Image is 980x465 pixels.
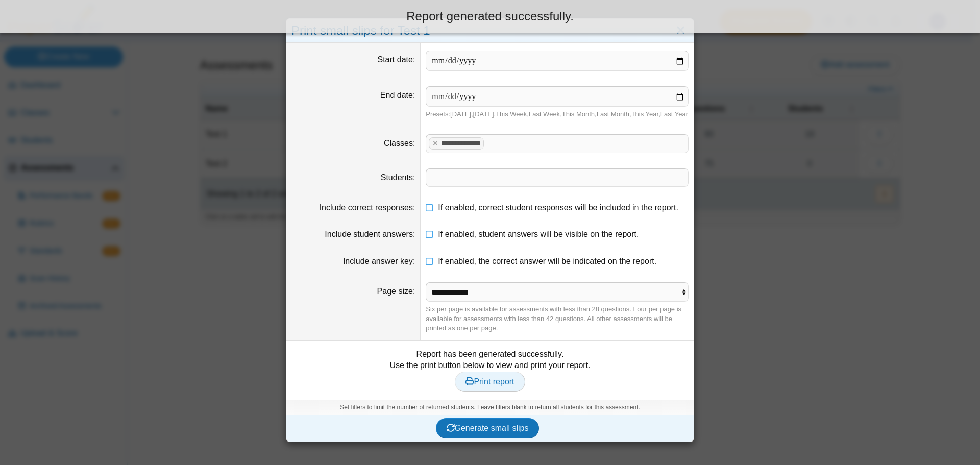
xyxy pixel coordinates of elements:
[496,110,527,118] a: This Week
[381,173,415,182] label: Students
[325,230,415,238] label: Include student answers
[377,287,415,296] label: Page size
[631,110,659,118] a: This Year
[426,110,689,119] div: Presets: , , , , , , ,
[455,372,525,392] a: Print report
[378,55,415,64] label: Start date
[447,424,529,432] span: Generate small slips
[660,110,688,118] a: Last Year
[426,134,689,153] tags: ​
[426,168,689,187] tags: ​
[473,110,494,118] a: [DATE]
[343,257,415,265] label: Include answer key
[431,140,439,146] x: remove tag
[438,230,639,238] span: If enabled, student answers will be visible on the report.
[562,110,595,118] a: This Month
[438,257,656,265] span: If enabled, the correct answer will be indicated on the report.
[436,418,540,438] button: Generate small slips
[438,203,678,212] span: If enabled, correct student responses will be included in the report.
[450,110,471,118] a: [DATE]
[465,377,514,386] span: Print report
[380,91,415,100] label: End date
[597,110,629,118] a: Last Month
[529,110,560,118] a: Last Week
[8,8,972,25] div: Report generated successfully.
[384,139,415,148] label: Classes
[286,400,694,415] div: Set filters to limit the number of returned students. Leave filters blank to return all students ...
[320,203,415,212] label: Include correct responses
[291,349,689,392] div: Report has been generated successfully. Use the print button below to view and print your report.
[426,305,689,333] div: Six per page is available for assessments with less than 28 questions. Four per page is available...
